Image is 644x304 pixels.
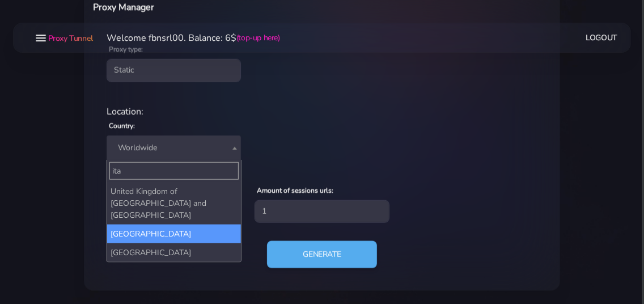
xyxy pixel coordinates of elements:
li: Welcome fbnsrl00. Balance: 6$ [93,31,280,45]
li: [GEOGRAPHIC_DATA] [107,243,240,262]
button: Generate [267,241,378,268]
li: United Kingdom of [GEOGRAPHIC_DATA] and [GEOGRAPHIC_DATA] [107,182,240,225]
a: Logout [586,27,618,48]
li: [GEOGRAPHIC_DATA] [107,225,240,243]
div: Location: [100,105,544,119]
span: Proxy Tunnel [48,33,93,44]
iframe: Webchat Widget [589,249,630,290]
input: Search [109,162,238,180]
a: (top-up here) [236,32,280,44]
span: Worldwide [113,140,234,156]
div: Proxy Settings: [100,170,544,183]
span: Worldwide [107,136,241,161]
a: Proxy Tunnel [46,29,93,47]
label: Country: [109,121,135,131]
label: Amount of sessions urls: [257,185,333,196]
